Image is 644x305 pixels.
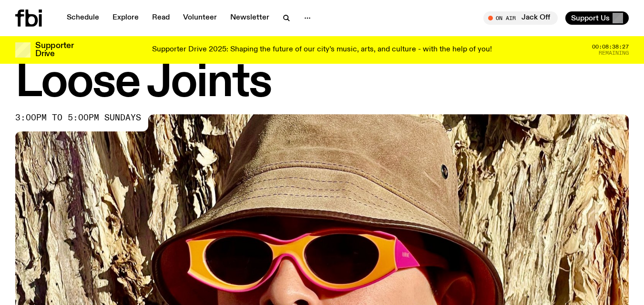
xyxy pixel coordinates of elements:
[225,11,275,25] a: Newsletter
[599,50,629,56] span: Remaining
[483,11,558,25] button: On AirJack Off
[177,11,223,25] a: Volunteer
[592,44,629,49] span: 00:08:38:27
[107,11,144,25] a: Explore
[152,46,492,54] p: Supporter Drive 2025: Shaping the future of our city’s music, arts, and culture - with the help o...
[61,11,105,25] a: Schedule
[565,11,629,25] button: Support Us
[15,62,629,105] h1: Loose Joints
[15,114,141,122] span: 3:00pm to 5:00pm sundays
[571,14,610,22] span: Support Us
[146,11,175,25] a: Read
[35,42,73,58] h3: Supporter Drive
